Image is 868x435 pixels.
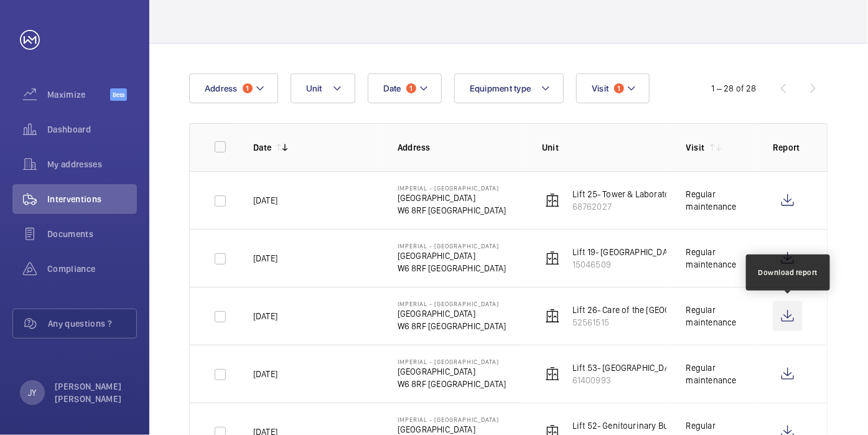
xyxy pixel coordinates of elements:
div: Regular maintenance [686,188,753,213]
span: Maximize [47,88,110,101]
div: 1 – 28 of 28 [712,82,757,95]
p: 68762027 [572,200,733,213]
p: Imperial - [GEOGRAPHIC_DATA] [398,184,506,192]
button: Address1 [189,73,278,103]
button: Visit1 [576,73,649,103]
div: Download report [758,267,818,278]
p: 52561515 [572,316,772,329]
p: JY [28,386,36,399]
span: Visit [592,83,609,93]
span: Documents [47,228,137,240]
div: Regular maintenance [686,362,753,386]
p: [PERSON_NAME] [PERSON_NAME] [55,380,129,405]
p: Imperial - [GEOGRAPHIC_DATA] [398,416,506,423]
p: Report [773,141,803,154]
span: Equipment type [470,83,531,93]
p: Imperial - [GEOGRAPHIC_DATA] [398,300,506,307]
img: elevator.svg [545,309,560,324]
span: 1 [243,83,253,93]
p: Unit [542,141,666,154]
p: W6 8RF [GEOGRAPHIC_DATA] [398,378,506,390]
p: Imperial - [GEOGRAPHIC_DATA] [398,242,506,250]
p: [DATE] [253,252,278,264]
button: Equipment type [454,73,564,103]
p: Lift 19- [GEOGRAPHIC_DATA] Block (Passenger) [572,246,750,258]
p: [DATE] [253,368,278,380]
div: Regular maintenance [686,246,753,271]
p: Lift 52- Genitourinary Building (Passenger) [572,419,739,432]
p: Visit [686,141,705,154]
p: Lift 25- Tower & Laboratory Block (Goods) [572,188,733,200]
p: Imperial - [GEOGRAPHIC_DATA] [398,358,506,365]
p: Address [398,141,522,154]
span: Any questions ? [48,317,136,330]
button: Unit [291,73,355,103]
img: elevator.svg [545,193,560,208]
span: 1 [614,83,624,93]
span: Date [383,83,401,93]
span: Compliance [47,263,137,275]
p: [GEOGRAPHIC_DATA] [398,250,506,262]
span: My addresses [47,158,137,171]
p: Lift 26- Care of the [GEOGRAPHIC_DATA] (Passenger) [572,304,772,316]
p: [GEOGRAPHIC_DATA] [398,307,506,320]
span: 1 [406,83,416,93]
img: elevator.svg [545,251,560,266]
img: elevator.svg [545,367,560,381]
p: [DATE] [253,194,278,207]
span: Address [205,83,238,93]
p: W6 8RF [GEOGRAPHIC_DATA] [398,320,506,332]
p: W6 8RF [GEOGRAPHIC_DATA] [398,262,506,274]
p: 61400993 [572,374,729,386]
p: Lift 53- [GEOGRAPHIC_DATA] (Passenger) [572,362,729,374]
p: W6 8RF [GEOGRAPHIC_DATA] [398,204,506,217]
span: Dashboard [47,123,137,136]
p: 15046509 [572,258,750,271]
button: Date1 [368,73,442,103]
p: [GEOGRAPHIC_DATA] [398,192,506,204]
p: [GEOGRAPHIC_DATA] [398,365,506,378]
span: Unit [306,83,322,93]
p: Date [253,141,271,154]
div: Regular maintenance [686,304,753,329]
span: Interventions [47,193,137,205]
p: [DATE] [253,310,278,322]
span: Beta [110,88,127,101]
